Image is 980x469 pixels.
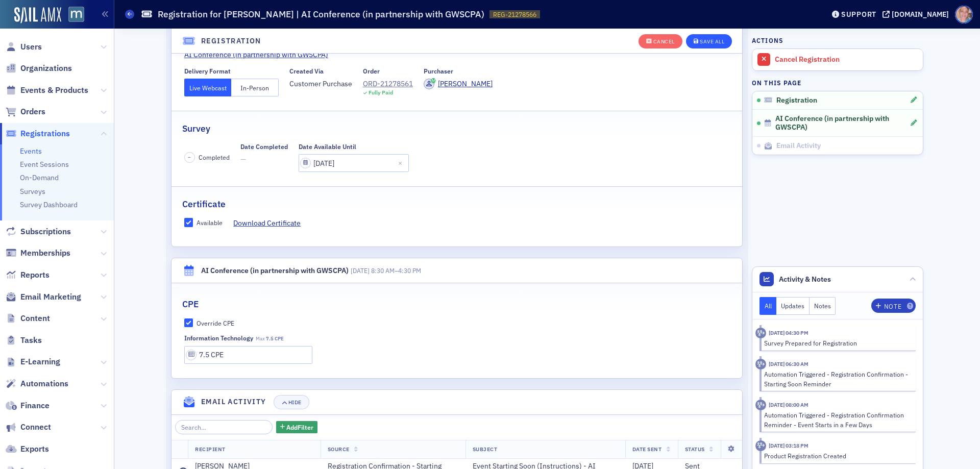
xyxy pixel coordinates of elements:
[6,335,42,346] a: Tasks
[363,67,380,75] div: Order
[775,114,909,132] span: AI Conference (in partnership with GWSCPA)
[424,79,493,89] a: [PERSON_NAME]
[14,7,61,23] img: SailAMX
[776,297,810,315] button: Updates
[20,200,78,209] a: Survey Dashboard
[276,421,318,434] button: AddFilter
[755,440,766,451] div: Activity
[199,153,230,162] span: Completed
[955,6,973,23] span: Profile
[201,36,261,46] h4: Registration
[639,34,682,48] button: Cancel
[351,266,370,275] span: [DATE]
[184,318,193,328] input: Override CPE
[68,7,84,22] img: SailAMX
[20,187,45,196] a: Surveys
[20,106,45,117] span: Orders
[184,218,193,227] input: Available
[755,328,766,338] div: Activity
[20,146,42,156] a: Events
[197,319,234,328] div: Override CPE
[20,443,49,455] span: Exports
[20,422,51,433] span: Connect
[764,338,909,348] div: Survey Prepared for Registration
[20,226,71,237] span: Subscriptions
[6,400,50,411] a: Finance
[299,143,356,151] div: Date Available Until
[398,266,421,275] time: 4:30 PM
[20,248,70,259] span: Memberships
[256,335,284,342] span: Max
[769,442,808,449] time: 8/19/2025 03:18 PM
[752,49,923,70] a: Cancel Registration
[775,55,918,64] div: Cancel Registration
[6,248,70,259] a: Memberships
[6,269,50,281] a: Reports
[871,299,916,313] button: Note
[6,106,45,117] a: Orders
[779,274,831,285] span: Activity & Notes
[371,266,395,275] time: 8:30 AM
[61,7,84,24] a: View Homepage
[286,423,313,432] span: Add Filter
[395,154,409,172] button: Close
[6,128,70,139] a: Registrations
[841,10,876,19] div: Support
[363,79,413,89] div: ORD-21278561
[769,329,808,336] time: 9/10/2025 04:30 PM
[233,218,308,229] a: Download Certificate
[20,378,68,389] span: Automations
[685,446,705,453] span: Status
[769,360,808,367] time: 9/10/2025 06:30 AM
[764,369,909,388] div: Automation Triggered - Registration Confirmation - Starting Soon Reminder
[755,359,766,369] div: Activity
[188,154,191,161] span: –
[6,356,60,367] a: E-Learning
[6,41,42,53] a: Users
[20,291,81,303] span: Email Marketing
[424,67,453,75] div: Purchaser
[6,378,68,389] a: Automations
[184,334,253,342] div: Information Technology
[266,335,284,342] span: 7.5 CPE
[752,78,923,87] h4: On this page
[20,160,69,169] a: Event Sessions
[764,410,909,429] div: Automation Triggered - Registration Confirmation Reminder - Event Starts in a Few Days
[20,41,42,53] span: Users
[231,79,279,96] button: In-Person
[182,298,199,311] h2: CPE
[438,79,493,89] div: [PERSON_NAME]
[493,10,536,19] span: REG-21278566
[240,154,288,165] span: —
[6,63,72,74] a: Organizations
[289,67,324,75] div: Created Via
[20,128,70,139] span: Registrations
[20,85,88,96] span: Events & Products
[328,446,350,453] span: Source
[752,36,783,45] h4: Actions
[6,226,71,237] a: Subscriptions
[759,297,777,315] button: All
[686,34,732,48] button: Save All
[764,451,909,460] div: Product Registration Created
[776,96,817,105] span: Registration
[182,122,210,135] h2: Survey
[184,50,730,60] a: AI Conference (in partnership with GWSCPA)
[20,269,50,281] span: Reports
[175,420,273,434] input: Search…
[240,143,288,151] div: Date Completed
[6,422,51,433] a: Connect
[299,154,409,172] input: MM/DD/YYYY
[274,395,309,409] button: Hide
[184,79,232,96] button: Live Webcast
[20,63,72,74] span: Organizations
[884,304,901,309] div: Note
[351,266,421,275] span: –
[182,198,226,211] h2: Certificate
[20,313,50,324] span: Content
[20,173,59,182] a: On-Demand
[289,79,352,89] span: Customer Purchase
[201,397,266,407] h4: Email Activity
[769,401,808,408] time: 9/8/2025 08:00 AM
